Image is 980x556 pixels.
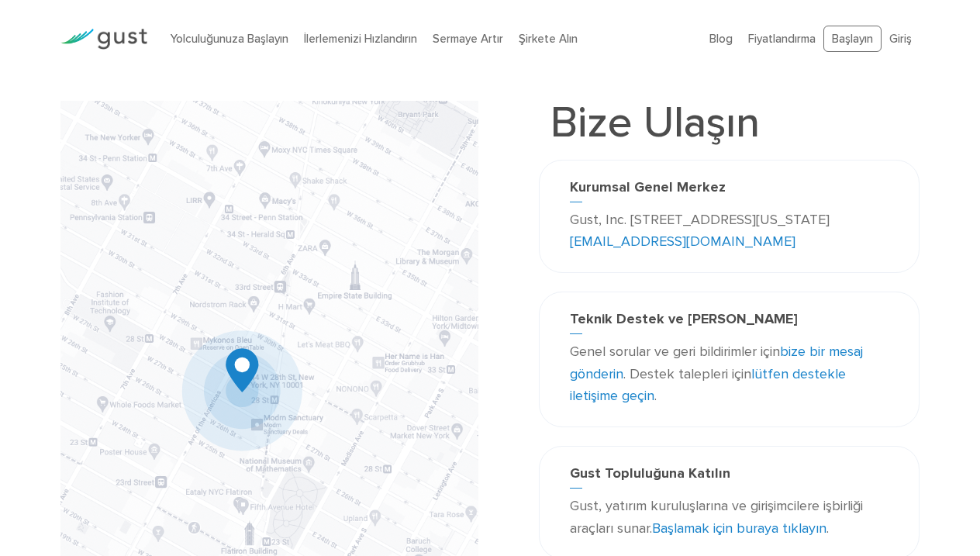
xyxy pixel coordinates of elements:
a: Başlamak için buraya tıklayın [652,520,826,537]
h1: Bize Ulaşın [539,101,771,144]
a: İlerlemenizi Hızlandırın [304,32,417,46]
p: Genel sorular ve geri bildirimler için . Destek talepleri için . [570,341,889,408]
a: Başlayın [823,26,882,53]
a: Blog [709,32,733,46]
h3: Teknik Destek ve [PERSON_NAME] [570,311,889,334]
img: Gust Logosu [60,29,147,50]
a: Giriş [889,32,912,46]
a: bize bir mesaj gönderin [570,344,863,382]
a: Şirkete Alın [519,32,578,46]
h3: Kurumsal Genel Merkez [570,179,889,202]
p: Gust, Inc. [STREET_ADDRESS][US_STATE] [570,209,889,254]
a: Fiyatlandırma [748,32,816,46]
a: Sermaye Artır [433,32,503,46]
a: [EMAIL_ADDRESS][DOMAIN_NAME] [570,233,795,250]
a: Yolculuğunuza Başlayın [171,32,288,46]
p: Gust, yatırım kuruluşlarına ve girişimcilere işbirliği araçları sunar. . [570,496,889,540]
h3: Gust Topluluğuna Katılın [570,465,889,489]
